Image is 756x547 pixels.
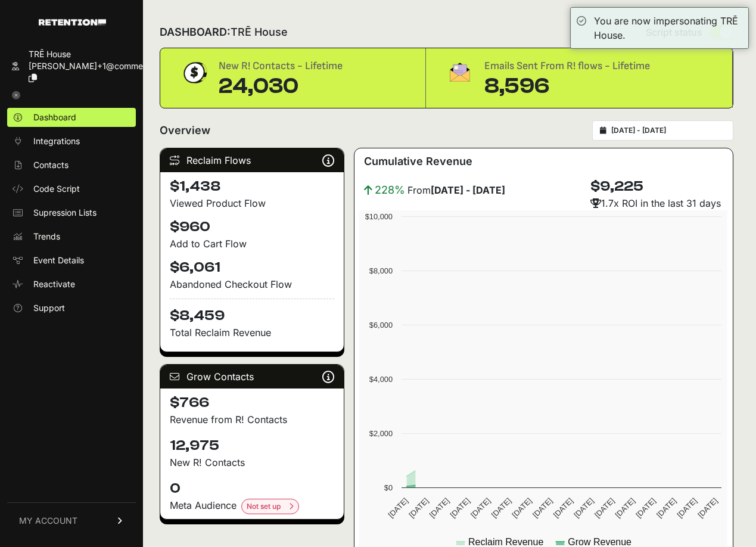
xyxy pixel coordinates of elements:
[33,231,60,243] span: Trends
[33,111,76,123] span: Dashboard
[634,496,658,520] text: [DATE]
[170,277,334,291] div: Abandoned Checkout Flow
[593,496,616,520] text: [DATE]
[160,148,344,172] div: Reclaim Flows
[369,429,393,438] text: $2,000
[573,496,596,520] text: [DATE]
[7,108,136,127] a: Dashboard
[387,496,410,520] text: [DATE]
[170,498,334,514] div: Meta Audience
[219,58,343,74] div: New R! Contacts - Lifetime
[7,156,136,175] a: Contacts
[7,275,136,294] a: Reactivate
[39,19,106,26] img: Retention.com
[7,227,136,246] a: Trends
[179,58,209,88] img: dollar-coin-05c43ed7efb7bc0c12610022525b4bbbb207c7efeef5aecc26f025e68dcafac9.png
[160,365,344,389] div: Grow Contacts
[369,321,393,330] text: $6,000
[33,159,69,171] span: Contacts
[160,24,288,41] h2: DASHBOARD:
[33,278,75,290] span: Reactivate
[531,496,554,520] text: [DATE]
[170,217,334,237] h4: $960
[219,74,343,98] div: 24,030
[469,496,492,520] text: [DATE]
[33,302,65,314] span: Support
[170,436,334,455] h4: 12,975
[590,197,721,209] span: 1.7x ROI in the last 31 days
[170,479,334,498] h4: 0
[384,483,393,492] text: $0
[7,132,136,151] a: Integrations
[369,266,393,275] text: $8,000
[160,122,210,139] h2: Overview
[428,496,451,520] text: [DATE]
[7,502,136,539] a: MY ACCOUNT
[29,48,158,60] div: TRĒ House
[33,254,84,266] span: Event Details
[407,183,505,197] span: From
[170,237,334,251] div: Add to Cart Flow
[170,196,334,210] div: Viewed Product Flow
[231,26,288,38] span: TRĒ House
[170,455,334,470] p: New R! Contacts
[33,135,80,147] span: Integrations
[484,74,650,98] div: 8,596
[33,183,80,195] span: Code Script
[676,496,699,520] text: [DATE]
[7,203,136,222] a: Supression Lists
[170,412,334,427] p: Revenue from R! Contacts
[170,177,334,196] h4: $1,438
[511,496,534,520] text: [DATE]
[19,515,77,527] span: MY ACCOUNT
[552,496,575,520] text: [DATE]
[7,299,136,318] a: Support
[7,251,136,270] a: Event Details
[614,496,637,520] text: [DATE]
[655,496,678,520] text: [DATE]
[407,496,430,520] text: [DATE]
[170,299,334,325] h4: $8,459
[369,375,393,384] text: $4,000
[594,14,742,42] div: You are now impersonating TRĒ House.
[468,537,543,547] text: Reclaim Revenue
[365,212,393,221] text: $10,000
[696,496,720,520] text: [DATE]
[590,177,721,196] h4: $9,225
[170,393,334,412] h4: $766
[431,184,505,196] strong: [DATE] - [DATE]
[364,153,472,170] h3: Cumulative Revenue
[375,182,405,198] span: 228%
[170,258,334,277] h4: $6,061
[33,207,97,219] span: Supression Lists
[568,537,632,547] text: Grow Revenue
[170,325,334,340] p: Total Reclaim Revenue
[29,61,158,71] span: [PERSON_NAME]+1@commerc...
[449,496,472,520] text: [DATE]
[445,58,475,86] img: fa-envelope-19ae18322b30453b285274b1b8af3d052b27d846a4fbe8435d1a52b978f639a2.png
[484,58,650,74] div: Emails Sent From R! flows - Lifetime
[7,45,136,88] a: TRĒ House [PERSON_NAME]+1@commerc...
[490,496,513,520] text: [DATE]
[7,179,136,198] a: Code Script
